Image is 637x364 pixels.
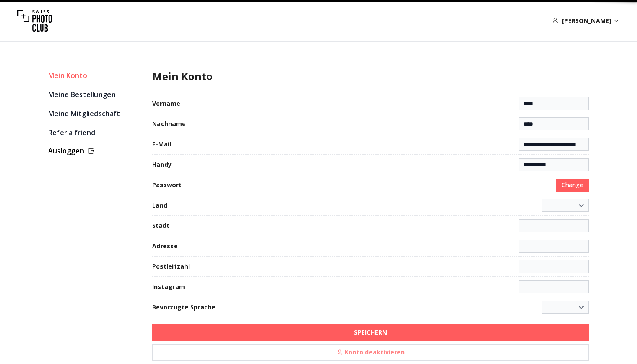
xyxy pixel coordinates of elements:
span: Konto deaktivieren [331,345,410,359]
label: Nachname [152,120,186,128]
b: SPEICHERN [354,328,387,337]
label: Passwort [152,181,182,189]
label: Land [152,201,167,210]
label: Stadt [152,221,169,230]
span: Change [562,181,583,189]
div: Mein Konto [48,69,131,81]
label: Adresse [152,242,178,250]
img: Swiss photo club [17,3,52,38]
label: Vorname [152,99,180,108]
button: Konto deaktivieren [152,344,589,361]
label: Bevorzugte Sprache [152,303,215,312]
label: Postleitzahl [152,262,190,271]
button: Change [556,179,589,192]
div: [PERSON_NAME] [552,16,620,25]
a: Refer a friend [48,127,131,139]
label: Handy [152,160,172,169]
button: SPEICHERN [152,324,589,341]
button: Ausloggen [48,146,131,156]
label: E-Mail [152,140,171,149]
h1: Mein Konto [152,69,589,83]
label: Instagram [152,283,185,291]
a: Meine Bestellungen [48,88,131,101]
a: Meine Mitgliedschaft [48,107,131,120]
